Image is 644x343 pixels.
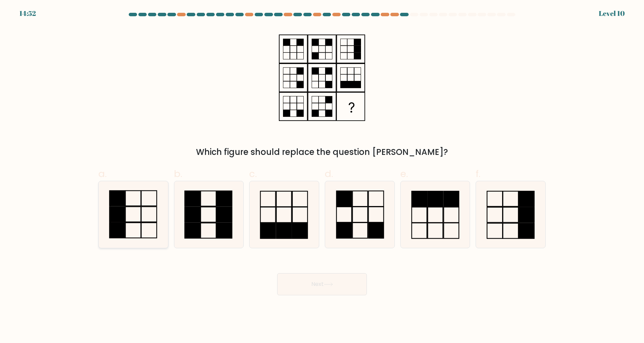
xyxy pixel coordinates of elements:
span: a. [98,167,107,180]
div: Which figure should replace the question [PERSON_NAME]? [103,146,541,158]
span: b. [174,167,182,180]
div: Level 10 [599,8,625,19]
span: f. [476,167,480,180]
span: e. [400,167,408,180]
button: Next [277,273,367,295]
span: c. [249,167,257,180]
div: 14:52 [19,8,36,19]
span: d. [325,167,333,180]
